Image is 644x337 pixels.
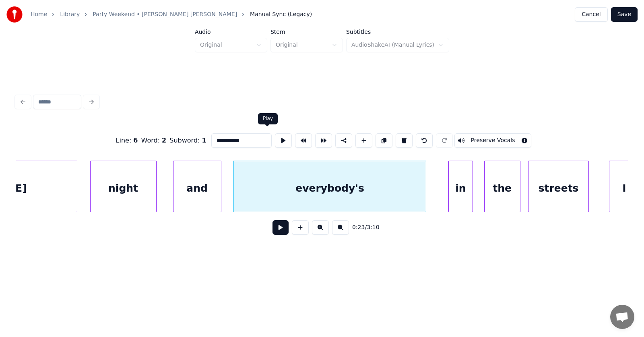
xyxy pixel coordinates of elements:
label: Audio [195,29,267,35]
div: / [352,223,372,232]
button: Save [611,7,638,22]
label: Subtitles [346,29,449,35]
img: youka [6,6,23,23]
a: Home [31,10,47,19]
span: 3:10 [367,223,379,232]
button: Toggle [454,133,532,148]
div: Subword : [169,136,206,145]
label: Stem [270,29,343,35]
nav: breadcrumb [31,10,312,19]
span: 0:23 [352,223,365,232]
span: 2 [162,136,166,144]
a: Library [60,10,80,19]
button: Cancel [575,7,607,22]
div: Open chat [610,305,634,329]
div: Word : [141,136,167,145]
a: Party Weekend • [PERSON_NAME] [PERSON_NAME] [93,10,237,19]
span: 1 [202,136,206,144]
div: Play [263,116,273,122]
span: Manual Sync (Legacy) [250,10,312,19]
div: Line : [116,136,138,145]
span: 6 [133,136,138,144]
